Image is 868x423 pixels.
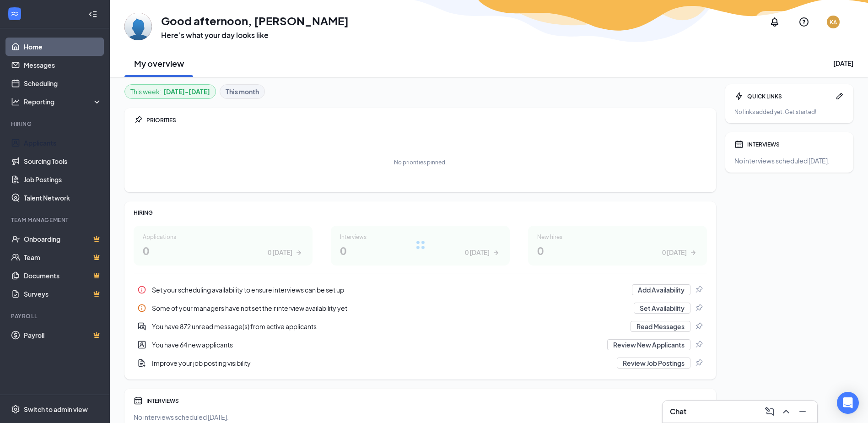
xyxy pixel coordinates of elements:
[137,358,146,368] svg: DocumentAdd
[134,58,184,69] h2: My overview
[835,92,844,101] svg: Pen
[837,392,859,414] div: Open Intercom Messenger
[137,322,146,331] svg: DoubleChatActive
[146,397,707,405] div: INTERVIEWS
[146,116,707,124] div: PRIORITIES
[11,120,100,128] div: Hiring
[163,87,210,97] b: [DATE] - [DATE]
[152,304,628,313] div: Some of your managers have not set their interview availability yet
[634,303,690,314] button: Set Availability
[152,358,611,368] div: Improve your job posting visibility
[137,340,146,349] svg: UserEntity
[781,406,792,417] svg: ChevronUp
[764,406,775,417] svg: ComposeMessage
[137,304,146,313] svg: Info
[24,152,102,170] a: Sourcing Tools
[134,396,143,405] svg: Calendar
[24,56,102,74] a: Messages
[152,322,625,331] div: You have 872 unread message(s) from active applicants
[134,336,707,354] div: You have 64 new applicants
[226,87,259,97] b: This month
[24,74,102,92] a: Scheduling
[24,326,102,344] a: PayrollCrown
[152,285,626,294] div: Set your scheduling availability to ensure interviews can be set up
[747,141,844,148] div: INTERVIEWS
[134,317,707,336] div: You have 872 unread message(s) from active applicants
[694,285,703,294] svg: Pin
[798,16,809,27] svg: QuestionInfo
[694,304,703,313] svg: Pin
[779,404,793,419] button: ChevronUp
[10,9,19,18] svg: WorkstreamLogo
[632,284,690,295] button: Add Availability
[734,108,844,116] div: No links added yet. Get started!
[11,97,20,106] svg: Analysis
[134,209,707,217] div: HIRING
[134,281,707,299] a: InfoSet your scheduling availability to ensure interviews can be set upAdd AvailabilityPin
[607,339,690,350] button: Review New Applicants
[88,10,97,19] svg: Collapse
[24,38,102,56] a: Home
[24,97,102,106] div: Reporting
[134,115,143,125] svg: Pin
[24,189,102,207] a: Talent Network
[769,16,780,27] svg: Notifications
[24,230,102,248] a: OnboardingCrown
[734,92,744,101] svg: Bolt
[161,13,349,28] h1: Good afternoon, [PERSON_NAME]
[24,405,88,414] div: Switch to admin view
[797,406,808,417] svg: Minimize
[631,321,690,332] button: Read Messages
[134,299,707,317] a: InfoSome of your managers have not set their interview availability yetSet AvailabilityPin
[11,216,100,224] div: Team Management
[24,170,102,189] a: Job Postings
[11,312,100,320] div: Payroll
[670,407,686,417] h3: Chat
[124,13,152,40] img: Kemal Akcan
[24,248,102,266] a: TeamCrown
[694,322,703,331] svg: Pin
[24,285,102,303] a: SurveysCrown
[734,156,844,165] div: No interviews scheduled [DATE].
[134,354,707,372] div: Improve your job posting visibility
[11,405,20,414] svg: Settings
[762,404,777,419] button: ComposeMessage
[134,299,707,317] div: Some of your managers have not set their interview availability yet
[134,317,707,336] a: DoubleChatActiveYou have 872 unread message(s) from active applicantsRead MessagesPin
[694,358,703,368] svg: Pin
[833,59,853,68] div: [DATE]
[130,87,210,97] div: This week :
[137,285,146,294] svg: Info
[747,92,831,100] div: QUICK LINKS
[830,18,837,26] div: KA
[24,134,102,152] a: Applicants
[134,354,707,372] a: DocumentAddImprove your job posting visibilityReview Job PostingsPin
[734,140,744,149] svg: Calendar
[394,158,447,166] div: No priorities pinned.
[694,340,703,349] svg: Pin
[134,336,707,354] a: UserEntityYou have 64 new applicantsReview New ApplicantsPin
[134,412,707,422] div: No interviews scheduled [DATE].
[795,404,810,419] button: Minimize
[134,281,707,299] div: Set your scheduling availability to ensure interviews can be set up
[24,266,102,285] a: DocumentsCrown
[152,340,602,349] div: You have 64 new applicants
[617,358,690,369] button: Review Job Postings
[161,30,349,40] h3: Here’s what your day looks like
